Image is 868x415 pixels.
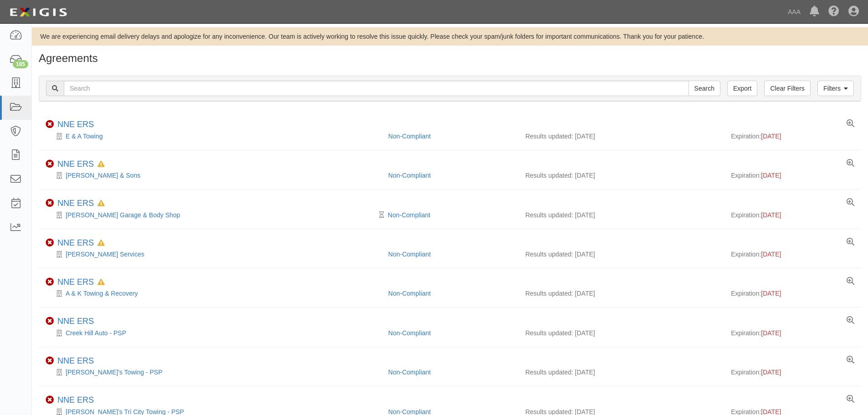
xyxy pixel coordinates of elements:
a: [PERSON_NAME] Garage & Body Shop [66,211,180,219]
div: Results updated: [DATE] [525,328,717,338]
div: Expiration: [731,328,854,338]
a: NNE ERS [57,120,94,129]
div: Expiration: [731,171,854,180]
a: Creek Hill Auto - PSP [66,329,126,337]
span: [DATE] [761,329,781,337]
i: Non-Compliant [46,199,54,207]
i: Non-Compliant [46,396,54,404]
div: Creek Hill Auto - PSP [46,328,381,338]
div: NNE ERS [57,317,94,327]
div: NNE ERS [57,395,94,405]
span: [DATE] [761,290,781,297]
i: In Default since 09/01/2025 [98,279,105,286]
a: [PERSON_NAME] & Sons [66,172,140,179]
div: Results updated: [DATE] [525,289,717,298]
span: [DATE] [761,133,781,140]
div: Results updated: [DATE] [525,368,717,377]
h1: Agreements [39,52,861,64]
div: NNE ERS [57,199,105,209]
i: Non-Compliant [46,239,54,247]
i: In Default since 08/26/2025 [98,240,105,246]
a: View results summary [847,356,854,364]
div: Expiration: [731,132,854,141]
div: Beaulieu's Garage & Body Shop [46,210,381,220]
a: View results summary [847,120,854,128]
span: [DATE] [761,211,781,219]
a: Non-Compliant [388,369,431,376]
a: View results summary [847,199,854,207]
span: [DATE] [761,369,781,376]
div: Results updated: [DATE] [525,132,717,141]
a: Non-Compliant [388,290,431,297]
div: Results updated: [DATE] [525,171,717,180]
i: Non-Compliant [46,278,54,286]
a: View results summary [847,317,854,325]
i: In Default since 08/15/2025 [98,200,105,207]
a: Non-Compliant [388,329,431,337]
div: A & K Towing & Recovery [46,289,381,298]
span: [DATE] [761,251,781,258]
div: Sylvio Paradis & Sons [46,171,381,180]
a: E & A Towing [66,133,103,140]
input: Search [688,81,720,96]
div: NNE ERS [57,238,105,248]
i: In Default since 08/15/2025 [98,161,105,168]
a: View results summary [847,277,854,286]
i: Pending Review [379,212,384,218]
a: A & K Towing & Recovery [66,290,138,297]
a: Non-Compliant [388,251,431,258]
a: View results summary [847,238,854,246]
div: Expiration: [731,289,854,298]
a: Non-Compliant [388,211,430,219]
a: NNE ERS [57,199,94,208]
a: NNE ERS [57,238,94,247]
a: NNE ERS [57,356,94,365]
a: NNE ERS [57,317,94,326]
span: [DATE] [761,172,781,179]
a: Non-Compliant [388,172,431,179]
div: NNE ERS [57,277,105,287]
input: Search [64,81,689,96]
div: NNE ERS [57,356,94,366]
div: Results updated: [DATE] [525,210,717,220]
a: Export [727,81,757,96]
div: Results updated: [DATE] [525,250,717,259]
a: NNE ERS [57,395,94,405]
i: Non-Compliant [46,317,54,325]
a: [PERSON_NAME]'s Towing - PSP [66,369,162,376]
a: View results summary [847,395,854,404]
a: Filters [817,81,854,96]
a: Non-Compliant [388,133,431,140]
a: Clear Filters [764,81,810,96]
a: View results summary [847,159,854,168]
i: Non-Compliant [46,160,54,168]
i: Non-Compliant [46,357,54,365]
a: [PERSON_NAME] Services [66,251,144,258]
a: AAA [783,3,805,21]
img: logo-5460c22ac91f19d4615b14bd174203de0afe785f0fc80cf4dbbc73dc1793850b.png [7,4,70,20]
a: NNE ERS [57,277,94,287]
div: E & A Towing [46,132,381,141]
div: Doug's Towing - PSP [46,368,381,377]
div: Expiration: [731,368,854,377]
div: NNE ERS [57,120,94,130]
div: We are experiencing email delivery delays and apologize for any inconvenience. Our team is active... [32,32,868,41]
i: Help Center - Complianz [828,6,839,17]
i: Non-Compliant [46,120,54,128]
div: Expiration: [731,250,854,259]
div: L H Morine Services [46,250,381,259]
div: NNE ERS [57,159,105,169]
div: Expiration: [731,210,854,220]
a: NNE ERS [57,159,94,169]
div: 185 [13,60,28,68]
